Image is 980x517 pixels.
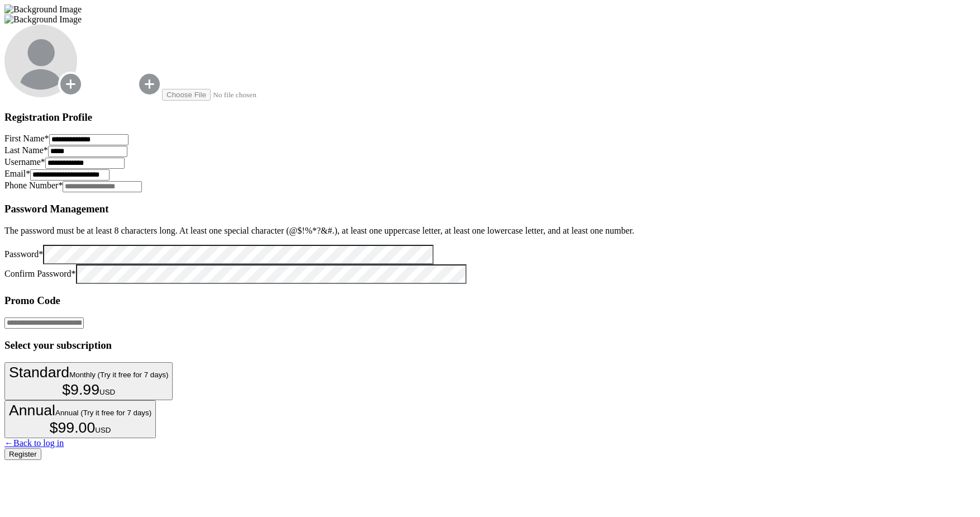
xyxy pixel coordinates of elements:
label: Confirm Password [4,269,76,278]
span: Monthly (Try it free for 7 days) [69,371,168,379]
label: Username [4,157,45,167]
span: Annual [9,402,55,419]
h3: Registration Profile [4,111,976,124]
h3: Password Management [4,203,976,215]
button: Register [4,448,41,460]
span: Annual (Try it free for 7 days) [55,409,151,417]
img: Background Image [4,15,82,25]
span: USD [95,426,111,434]
label: First Name [4,134,49,143]
h3: Select your subscription [4,339,976,352]
button: AnnualAnnual (Try it free for 7 days)$99.00USD [4,400,156,438]
label: Last Name [4,145,48,155]
span: USD [99,388,115,396]
label: Phone Number [4,181,63,190]
label: Password [4,249,43,259]
label: Email [4,169,30,178]
span: $9.99 [62,381,99,398]
span: $99.00 [50,419,96,436]
button: StandardMonthly (Try it free for 7 days)$9.99USD [4,362,173,400]
img: Background Image [4,4,82,15]
h3: Promo Code [4,295,976,307]
a: ←Back to log in [4,438,64,448]
span: ← [4,438,13,448]
span: Standard [9,364,69,381]
p: The password must be at least 8 characters long. At least one special character (@$!%*?&#.), at l... [4,226,976,236]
